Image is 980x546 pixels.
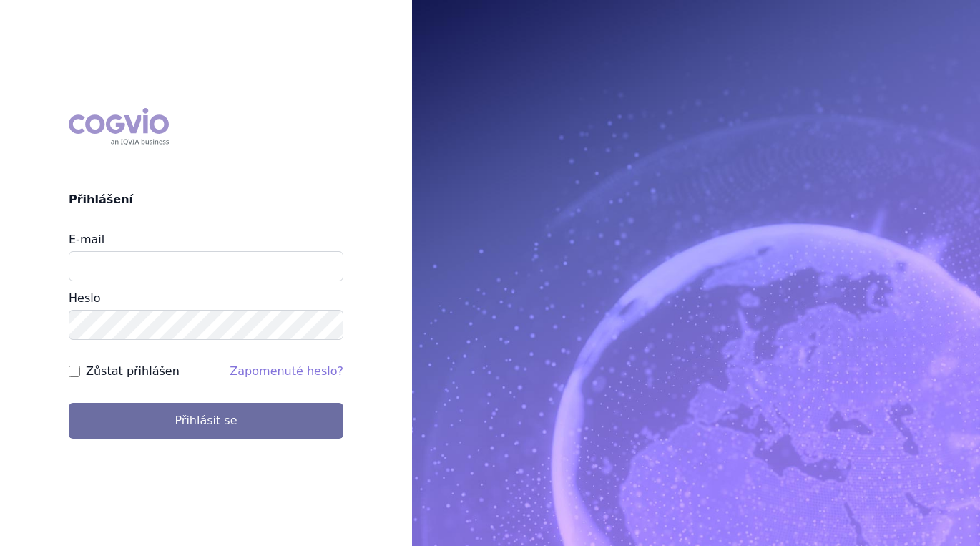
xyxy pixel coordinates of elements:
label: Heslo [69,291,100,305]
div: COGVIO [69,108,169,145]
h2: Přihlášení [69,191,343,208]
a: Zapomenuté heslo? [230,364,343,378]
button: Přihlásit se [69,403,343,439]
label: E-mail [69,233,104,246]
label: Zůstat přihlášen [86,363,180,380]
